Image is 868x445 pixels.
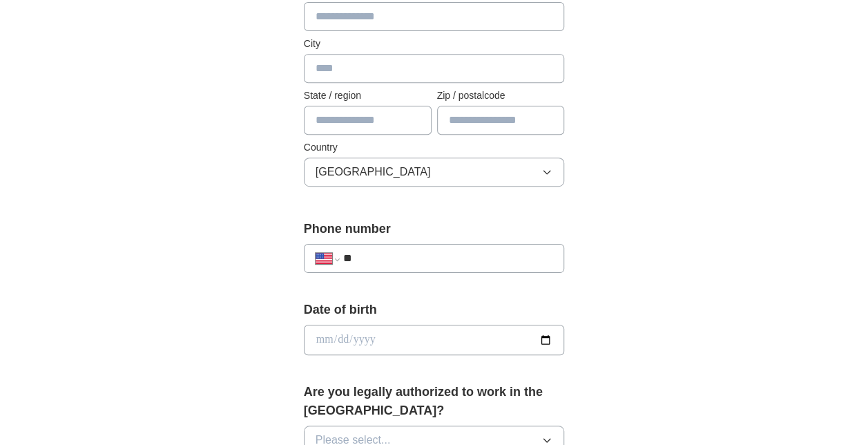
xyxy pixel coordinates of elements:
[304,140,565,155] label: Country
[437,88,565,103] label: Zip / postalcode
[304,383,565,420] label: Are you legally authorized to work in the [GEOGRAPHIC_DATA]?
[304,37,565,51] label: City
[304,220,565,238] label: Phone number
[304,88,432,103] label: State / region
[304,301,565,319] label: Date of birth
[316,164,431,180] span: [GEOGRAPHIC_DATA]
[304,158,565,187] button: [GEOGRAPHIC_DATA]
